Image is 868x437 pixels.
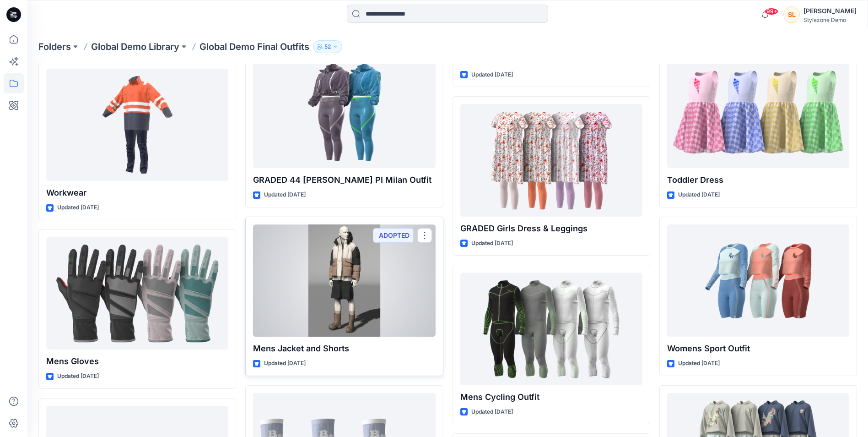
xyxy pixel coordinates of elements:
p: Mens Cycling Outfit [460,391,642,404]
p: Updated [DATE] [678,359,720,368]
a: GRADED Girls Dress & Leggings [460,104,642,216]
a: Mens Cycling Outfit [460,273,642,385]
button: 52 [313,40,342,53]
p: Updated [DATE] [471,70,513,80]
p: Global Demo Final Outfits [199,40,309,53]
p: Mens Jacket and Shorts [253,342,435,355]
a: Mens Jacket and Shorts [253,224,435,337]
a: Mens Gloves [46,237,228,350]
a: Womens Sport Outfit [667,224,849,337]
p: Updated [DATE] [57,203,99,213]
p: GRADED 44 [PERSON_NAME] PI Milan Outfit [253,174,435,186]
a: Global Demo Library [91,40,179,53]
p: Updated [DATE] [471,407,513,417]
p: Updated [DATE] [264,190,306,200]
p: Updated [DATE] [471,239,513,248]
p: Updated [DATE] [264,359,306,368]
p: 52 [324,42,331,52]
a: Folders [38,40,71,53]
div: [PERSON_NAME] [803,5,857,16]
p: Updated [DATE] [678,190,720,200]
p: Mens Gloves [46,355,228,368]
a: GRADED 44 Olivia PI Milan Outfit [253,56,435,168]
p: Workwear [46,186,228,199]
a: Toddler Dress [667,56,849,168]
div: Stylezone Demo [803,16,857,23]
p: Womens Sport Outfit [667,342,849,355]
div: SL [783,6,800,23]
span: 99+ [765,8,778,15]
a: Workwear [46,69,228,181]
p: Updated [DATE] [57,371,99,381]
p: GRADED Girls Dress & Leggings [460,222,642,235]
p: Toddler Dress [667,174,849,186]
